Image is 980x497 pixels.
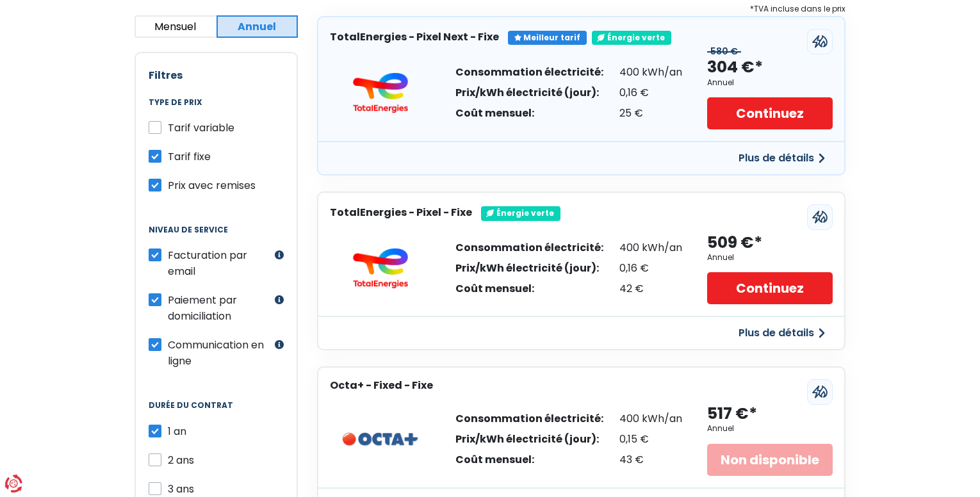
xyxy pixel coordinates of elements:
[707,272,833,304] a: Continuez
[455,243,603,253] div: Consommation électricité:
[455,67,603,77] div: Consommation électricité:
[707,97,833,129] a: Continuez
[330,206,472,218] h3: TotalEnergies - Pixel - Fixe
[455,434,603,444] div: Prix/kWh électricité (jour):
[508,31,587,45] div: Meilleur tarif
[149,98,284,120] legend: Type de prix
[455,108,603,118] div: Coût mensuel:
[149,401,284,423] legend: Durée du contrat
[342,432,419,447] img: Octa
[592,31,671,45] div: Énergie verte
[168,247,272,279] label: Facturation par email
[731,322,833,345] button: Plus de détails
[455,414,603,424] div: Consommation électricité:
[149,225,284,247] legend: Niveau de service
[330,379,433,391] h3: Octa+ - Fixed - Fixe
[481,206,560,220] div: Énergie verte
[619,243,682,253] div: 400 kWh/an
[455,284,603,294] div: Coût mensuel:
[619,414,682,424] div: 400 kWh/an
[168,424,186,439] span: 1 an
[168,149,211,164] span: Tarif fixe
[731,147,833,170] button: Plus de détails
[168,337,272,369] label: Communication en ligne
[619,455,682,465] div: 43 €
[707,253,734,262] div: Annuel
[619,263,682,273] div: 0,16 €
[619,88,682,98] div: 0,16 €
[455,263,603,273] div: Prix/kWh électricité (jour):
[455,88,603,98] div: Prix/kWh électricité (jour):
[168,453,194,468] span: 2 ans
[342,248,419,289] img: TotalEnergies
[619,67,682,77] div: 400 kWh/an
[149,69,284,81] h2: Filtres
[619,434,682,444] div: 0,15 €
[455,455,603,465] div: Coût mensuel:
[135,15,216,38] button: Mensuel
[216,15,298,38] button: Annuel
[707,57,763,78] div: 304 €*
[330,31,499,43] h3: TotalEnergies - Pixel Next - Fixe
[168,482,194,496] span: 3 ans
[342,72,419,113] img: TotalEnergies
[619,108,682,118] div: 25 €
[707,78,734,87] div: Annuel
[619,284,682,294] div: 42 €
[707,424,734,433] div: Annuel
[707,444,833,476] div: Non disponible
[707,403,757,425] div: 517 €*
[317,2,845,16] div: *TVA incluse dans le prix
[707,232,762,254] div: 509 €*
[168,292,272,324] label: Paiement par domiciliation
[168,178,256,193] span: Prix avec remises
[168,120,234,135] span: Tarif variable
[707,46,741,57] div: 580 €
